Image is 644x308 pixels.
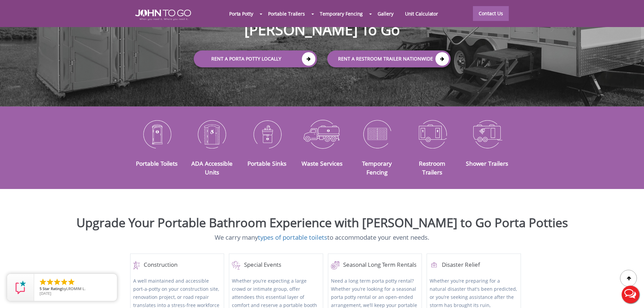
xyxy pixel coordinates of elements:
[40,287,112,291] span: by
[372,6,399,21] a: Gallery
[262,6,311,21] a: Portable Trailers
[133,261,221,269] a: Construction
[5,233,639,242] p: We carry many to accommodate your event needs.
[135,9,191,20] img: JOHN to go
[39,278,47,286] li: 
[135,116,180,151] img: Portable-Toilets-icon_N.png
[419,159,445,176] a: Restroom Trailers
[191,159,233,176] a: ADA Accessible Units
[5,216,639,230] h2: Upgrade Your Portable Bathroom Experience with [PERSON_NAME] to Go Porta Potties
[355,116,400,151] img: Temporary-Fencing-cion_N.png
[399,6,444,21] a: Unit Calculator
[189,116,234,151] img: ADA-Accessible-Units-icon_N.png
[43,286,62,291] span: Star Rating
[223,6,259,21] a: Porta Potty
[302,159,342,167] a: Waste Services
[136,159,177,167] a: Portable Toilets
[67,278,75,286] li: 
[53,278,61,286] li: 
[40,286,42,291] span: 5
[430,261,518,269] h4: Disaster Relief
[314,6,368,21] a: Temporary Fencing
[362,159,392,176] a: Temporary Fencing
[247,159,286,167] a: Portable Sinks
[300,116,344,151] img: Waste-Services-icon_N.png
[60,278,68,286] li: 
[258,233,327,241] a: types of portable toilets
[232,261,320,269] a: Special Events
[617,281,644,308] button: Live Chat
[66,286,86,291] span: LROMIM L.
[327,50,451,67] a: rent a RESTROOM TRAILER Nationwide
[46,278,54,286] li: 
[466,159,508,167] a: Shower Trailers
[40,291,51,296] span: [DATE]
[331,261,419,269] a: Seasonal Long Term Rentals
[465,116,510,151] img: Shower-Trailers-icon_N.png
[244,116,289,151] img: Portable-Sinks-icon_N.png
[473,6,509,21] a: Contact Us
[14,281,27,294] img: Review Rating
[194,50,317,67] a: Rent a Porta Potty Locally
[410,116,455,151] img: Restroom-Trailers-icon_N.png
